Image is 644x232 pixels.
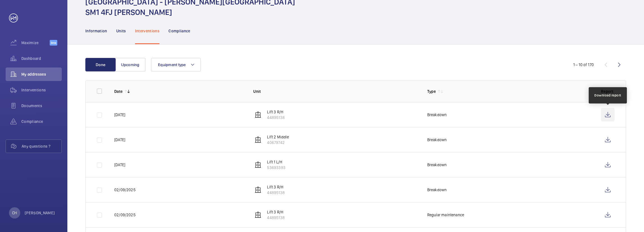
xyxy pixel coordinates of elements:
p: Lift 1 L/H [267,159,285,165]
p: Unit [253,89,418,94]
img: elevator.svg [255,111,261,118]
p: Lift 3 R/H [267,109,284,115]
p: Breakdown [427,137,447,143]
span: Documents [21,103,62,109]
span: Beta [50,40,57,46]
button: Upcoming [115,58,145,71]
p: [DATE] [114,137,125,143]
p: [PERSON_NAME] [25,210,55,216]
p: 53693393 [267,165,285,170]
p: [DATE] [114,112,125,118]
span: Any questions ? [22,143,61,149]
img: elevator.svg [255,211,261,218]
p: 44895138 [267,190,284,195]
p: 44895138 [267,215,284,220]
p: 40679742 [267,140,289,145]
span: Dashboard [21,56,62,61]
p: Lift 3 R/H [267,184,284,190]
span: Maximize [21,40,50,46]
p: Information [85,28,107,34]
div: 1 – 10 of 170 [573,62,594,67]
p: Breakdown [427,112,447,118]
p: Lift 2 Middle [267,134,289,140]
p: Interventions [135,28,160,34]
p: Units [116,28,126,34]
p: Regular maintenance [427,212,464,218]
p: Date [114,89,122,94]
span: Equipment type [158,62,186,67]
p: CH [12,210,17,216]
p: 02/09/2025 [114,212,136,218]
button: Done [85,58,116,71]
p: 02/09/2025 [114,187,136,193]
span: Compliance [21,119,62,124]
p: [DATE] [114,162,125,168]
img: elevator.svg [255,161,261,168]
p: 44895138 [267,115,284,120]
div: Download report [594,93,621,98]
button: Equipment type [151,58,201,71]
p: Breakdown [427,187,447,193]
p: Compliance [168,28,190,34]
span: My addresses [21,71,62,77]
p: Breakdown [427,162,447,168]
p: Type [427,89,436,94]
p: Lift 3 R/H [267,209,284,215]
img: elevator.svg [255,186,261,193]
img: elevator.svg [255,136,261,143]
span: Interventions [21,87,62,93]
